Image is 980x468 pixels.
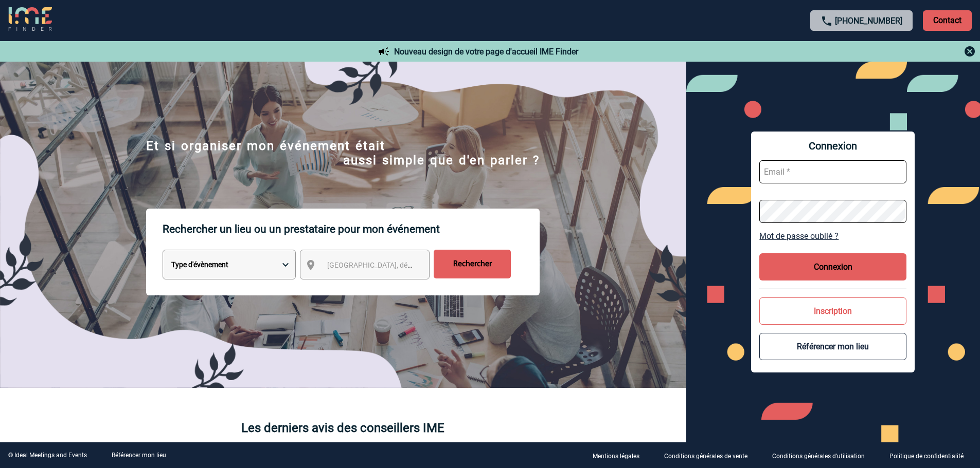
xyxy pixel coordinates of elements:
span: [GEOGRAPHIC_DATA], département, région... [327,261,470,269]
button: Référencer mon lieu [759,333,906,360]
a: Conditions générales d'utilisation [764,451,881,460]
p: Politique de confidentialité [889,453,964,460]
a: Conditions générales de vente [656,451,764,460]
p: Conditions générales de vente [664,453,747,460]
a: Référencer mon lieu [112,452,166,459]
button: Connexion [759,253,906,280]
a: [PHONE_NUMBER] [835,16,902,26]
span: Connexion [759,140,906,152]
p: Mentions légales [593,453,639,460]
a: Mot de passe oublié ? [759,231,906,241]
input: Email * [759,160,906,183]
img: call-24-px.png [821,15,833,27]
p: Rechercher un lieu ou un prestataire pour mon événement [163,209,540,250]
p: Contact [923,10,972,31]
a: Politique de confidentialité [881,451,980,460]
a: Mentions légales [584,451,656,460]
input: Rechercher [434,250,511,278]
p: Conditions générales d'utilisation [772,453,865,460]
div: © Ideal Meetings and Events [8,452,87,459]
button: Inscription [759,297,906,325]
